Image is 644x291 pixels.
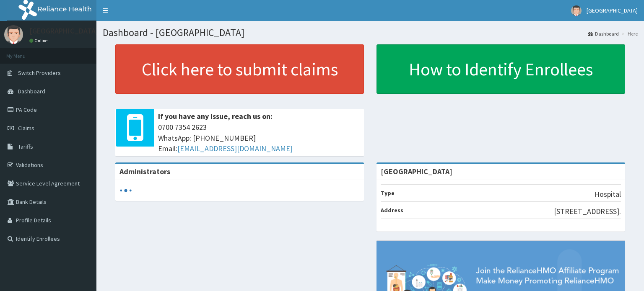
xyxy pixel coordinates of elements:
strong: [GEOGRAPHIC_DATA] [381,167,452,176]
li: Here [620,30,638,37]
b: If you have any issue, reach us on: [158,111,273,121]
span: Tariffs [18,143,33,150]
span: 0700 7354 2623 WhatsApp: [PHONE_NUMBER] Email: [158,122,360,154]
p: [STREET_ADDRESS]. [554,206,621,217]
a: Online [29,38,49,44]
img: User Image [4,25,23,44]
span: Claims [18,124,34,132]
span: Switch Providers [18,69,61,77]
a: [EMAIL_ADDRESS][DOMAIN_NAME] [177,144,293,153]
img: User Image [571,5,582,16]
a: Click here to submit claims [115,44,364,94]
span: Dashboard [18,88,45,95]
svg: audio-loading [119,184,132,197]
p: [GEOGRAPHIC_DATA] [29,27,99,35]
span: [GEOGRAPHIC_DATA] [587,7,638,14]
b: Type [381,189,395,197]
p: Hospital [595,189,621,200]
b: Address [381,206,403,214]
b: Administrators [119,167,170,176]
a: How to Identify Enrollees [377,44,625,94]
h1: Dashboard - [GEOGRAPHIC_DATA] [103,27,638,38]
a: Dashboard [588,30,619,37]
